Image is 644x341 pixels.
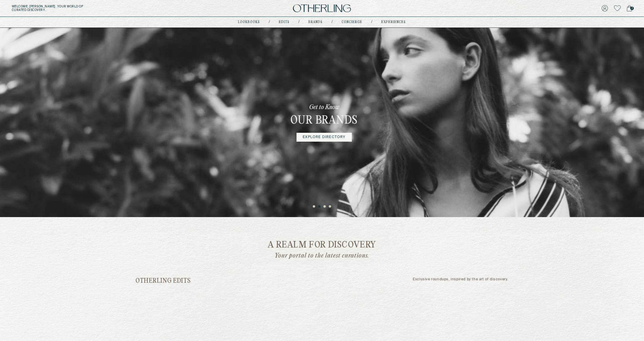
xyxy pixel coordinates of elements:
div: / [332,20,333,25]
p: Get to Know [309,103,339,111]
h2: otherling edits [136,277,191,285]
div: / [371,20,373,25]
span: 2 [630,7,634,10]
div: / [299,20,300,25]
img: logo [293,4,351,12]
a: Brands [309,21,323,24]
a: lookbooks [238,21,260,24]
button: 1 [313,205,316,208]
button: 3 [323,205,326,208]
h3: Our Brands [291,114,358,128]
button: 4 [329,205,332,208]
button: 2 [318,205,321,208]
h2: a realm for discovery [140,241,504,250]
div: / [269,20,270,25]
a: experiences [381,21,406,24]
a: Explore Directory [297,133,352,142]
h5: Welcome, [PERSON_NAME] . Your world of curated discovery. [12,5,198,12]
p: Your portal to the latest curations. [244,252,400,260]
p: Exclusive roundups, inspired by the art of discovery. [413,277,508,285]
a: Edits [279,21,290,24]
a: concierge [342,21,363,24]
a: 2 [627,4,632,12]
